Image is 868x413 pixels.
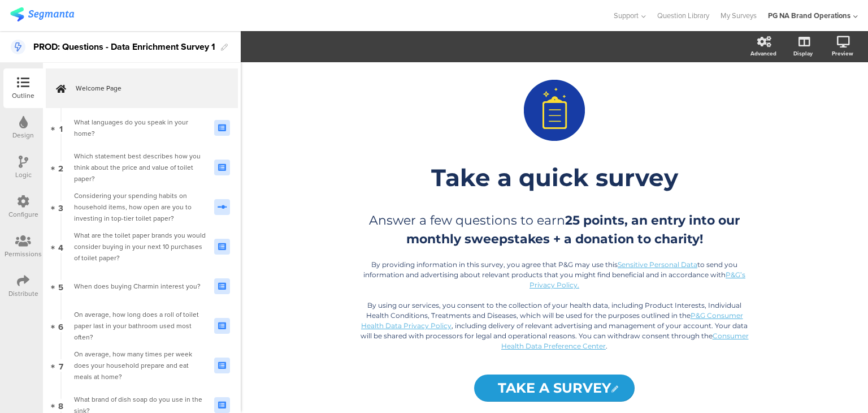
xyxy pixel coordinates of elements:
[74,281,206,292] div: When does buying Charmin interest you?
[357,260,752,290] p: By providing information in this survey, you agree that P&G may use this to send you information ...
[8,209,38,220] div: Configure
[46,68,238,108] a: Welcome Page
[793,49,813,58] div: Display
[11,40,25,54] i: This is a Data Enrichment Survey.
[15,170,32,180] div: Logic
[74,117,206,139] div: What languages do you speak in your home?
[5,249,42,259] div: Permissions
[614,10,639,21] span: Support
[74,150,206,184] div: Which statement best describes how you think about the price and value of toilet paper?
[33,38,215,56] div: PROD: Questions - Data Enrichment Survey 1
[357,211,752,248] p: Answer a few questions to earn
[46,148,238,187] a: 2 Which statement best describes how you think about the price and value of toilet paper?
[345,163,763,192] p: Take a quick survey
[12,130,34,140] div: Design
[46,187,238,227] a: 3 Considering your spending habits on household items, how open are you to investing in top-tier ...
[76,83,220,94] span: Welcome Page
[58,201,63,213] span: 3
[59,359,63,372] span: 7
[74,309,206,343] div: On average, how long does a roll of toilet paper last in your bathroom used most often?
[618,260,697,269] a: Sensitive Personal Data
[58,280,63,292] span: 5
[474,375,635,402] input: Start
[58,399,63,411] span: 8
[8,289,38,299] div: Distribute
[750,49,776,58] div: Advanced
[12,91,34,101] div: Outline
[832,49,853,58] div: Preview
[46,346,238,385] a: 7 On average, how many times per week does your household prepare and eat meals at home?
[46,266,238,306] a: 5 When does buying Charmin interest you?
[58,240,63,253] span: 4
[46,108,238,148] a: 1 What languages do you speak in your home?
[10,7,74,21] img: segmanta logo
[357,300,752,351] p: By using our services, you consent to the collection of your health data, including Product Inter...
[46,227,238,266] a: 4 What are the toilet paper brands you would consider buying in your next 10 purchases of toilet ...
[74,230,206,264] div: What are the toilet paper brands you would consider buying in your next 10 purchases of toilet pa...
[406,213,740,247] strong: 25 points, an entry into our monthly sweepstakes + a donation to charity!
[74,349,206,382] div: On average, how many times per week does your household prepare and eat meals at home?
[768,10,850,21] div: PG NA Brand Operations
[58,320,63,332] span: 6
[46,306,238,346] a: 6 On average, how long does a roll of toilet paper last in your bathroom used most often?
[59,122,63,134] span: 1
[58,161,63,174] span: 2
[74,190,206,224] div: Considering your spending habits on household items, how open are you to investing in top-tier to...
